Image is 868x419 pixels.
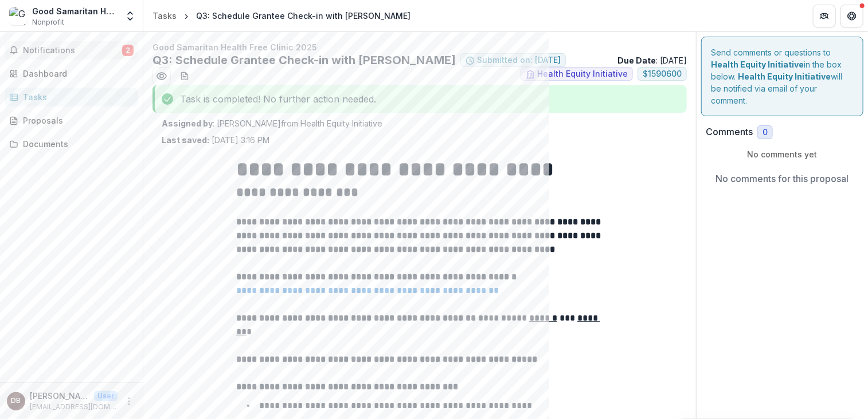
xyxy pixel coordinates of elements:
a: Dashboard [5,64,138,83]
button: download-word-button [175,67,194,85]
strong: Due Date [617,56,656,65]
p: Good Samaritan Health Free Clinic 2025 [153,41,687,53]
strong: Last saved: [162,135,209,145]
span: Notifications [23,46,122,56]
button: More [122,394,136,408]
p: No comments for this proposal [716,172,849,185]
span: $ 1590600 [643,69,682,79]
p: User [94,391,118,401]
div: Debi Berk [11,397,21,405]
nav: breadcrumb [148,7,415,24]
strong: Assigned by [162,118,213,128]
span: Submitted on: [DATE] [477,56,561,65]
span: Health Equity Initiative [537,69,628,79]
span: 0 [763,128,768,137]
div: Tasks [23,91,129,103]
button: Notifications2 [5,41,138,60]
button: Preview ae08a4b6-4dd0-43ed-aa2e-6425d96da2eb.pdf [153,67,171,85]
h2: Q3: Schedule Grantee Check-in with [PERSON_NAME] [153,53,456,67]
p: No comments yet [706,148,859,160]
a: Proposals [5,111,138,130]
div: Tasks [153,10,177,22]
a: Documents [5,135,138,153]
div: Documents [23,138,129,150]
button: Get Help [840,5,863,27]
button: Partners [813,5,836,27]
div: Dashboard [23,68,129,80]
p: [PERSON_NAME] [30,390,89,402]
p: : [PERSON_NAME] from Health Equity Initiative [162,117,678,129]
div: Q3: Schedule Grantee Check-in with [PERSON_NAME] [196,10,410,22]
strong: Health Equity Initiative [738,72,831,81]
button: Open entity switcher [122,5,138,27]
p: [DATE] 3:16 PM [162,134,269,146]
strong: Health Equity Initiative [711,60,804,69]
span: Nonprofit [32,17,64,27]
img: Good Samaritan Health Services Inc [9,7,28,25]
p: [EMAIL_ADDRESS][DOMAIN_NAME] [30,402,118,412]
a: Tasks [5,88,138,106]
h2: Comments [706,127,753,137]
div: Send comments or questions to in the box below. will be notified via email of your comment. [701,37,863,116]
div: Good Samaritan Health Services Inc [32,5,118,17]
p: : [DATE] [617,54,687,66]
span: 2 [122,45,134,56]
a: Tasks [148,7,181,24]
div: Proposals [23,114,129,127]
div: Task is completed! No further action needed. [153,85,687,113]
